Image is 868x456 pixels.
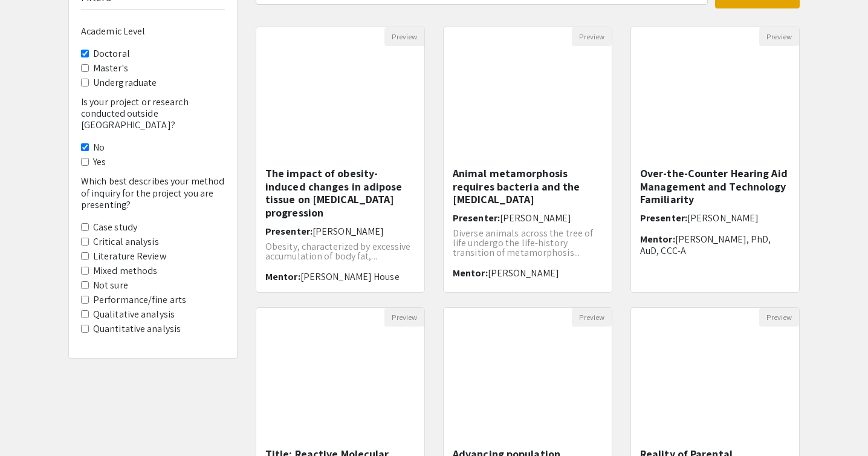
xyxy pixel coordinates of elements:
[93,322,181,336] label: Quantitative analysis
[640,167,790,206] h5: Over-the-Counter Hearing Aid Management and Technology Familiarity
[93,235,159,249] label: Critical analysis
[687,212,759,224] span: [PERSON_NAME]
[572,27,612,46] button: Preview
[759,308,799,327] button: Preview
[93,307,175,322] label: Qualitative analysis
[93,278,128,293] label: Not sure
[384,27,424,46] button: Preview
[93,155,106,169] label: Yes
[81,25,225,37] h6: Academic Level
[93,293,186,307] label: Performance/fine arts
[453,212,603,224] h6: Presenter:
[384,308,424,327] button: Preview
[453,167,603,206] h5: Animal metamorphosis requires bacteria and the [MEDICAL_DATA]
[630,27,800,293] div: Open Presentation <p><span style="background-color: transparent; color: rgb(0, 0, 0);">Over-the-C...
[572,308,612,327] button: Preview
[256,27,425,293] div: Open Presentation <p>The impact of obesity-induced changes in adipose tissue on ovarian cancer pr...
[759,27,799,46] button: Preview
[81,96,225,131] h6: Is your project or research conducted outside [GEOGRAPHIC_DATA]?
[453,267,488,279] span: Mentor:
[443,27,612,293] div: Open Presentation <p><strong style="color: rgb(0, 0, 0);">Animal metamorphosis requires bacteria ...
[9,402,51,447] iframe: Chat
[500,212,571,224] span: [PERSON_NAME]
[93,249,166,264] label: Literature Review
[640,233,675,246] span: Mentor:
[265,270,300,283] span: Mentor:
[81,175,225,210] h6: Which best describes your method of inquiry for the project you are presenting?
[93,76,157,90] label: Undergraduate
[265,167,415,219] h5: The impact of obesity-induced changes in adipose tissue on [MEDICAL_DATA] progression
[265,240,411,262] span: Obesity, characterized by excessive accumulation of body fat,...
[640,233,771,257] span: [PERSON_NAME], PhD, AuD, CCC-A
[93,61,128,76] label: Master's
[265,226,415,237] h6: Presenter:
[300,270,400,283] span: [PERSON_NAME] House
[488,267,559,279] span: [PERSON_NAME]
[640,212,790,224] h6: Presenter:
[453,227,593,259] span: Diverse animals across the tree of life undergo the life-history transition of metamorphosis...
[93,220,137,235] label: Case study
[93,47,130,61] label: Doctoral
[93,140,105,155] label: No
[93,264,157,278] label: Mixed methods
[313,225,384,238] span: [PERSON_NAME]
